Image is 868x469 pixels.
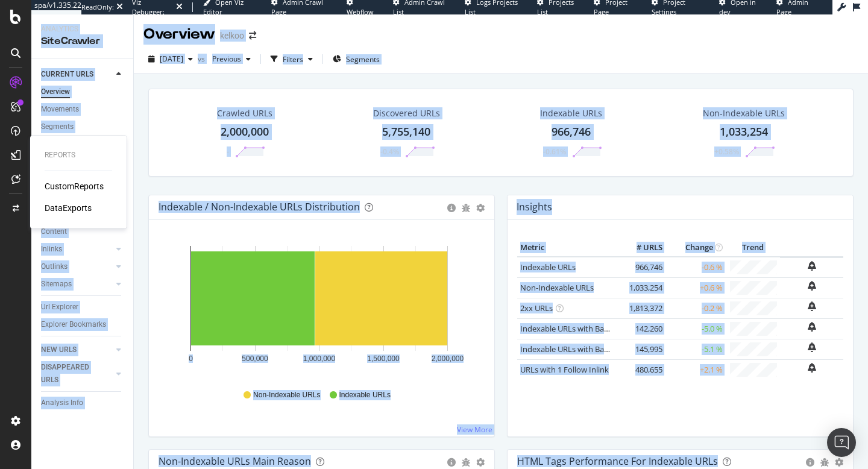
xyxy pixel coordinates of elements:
[41,24,124,34] div: Analytics
[665,239,726,257] th: Change
[835,458,843,467] div: gear
[41,278,113,291] a: Sitemaps
[447,204,456,212] div: circle-info
[207,54,241,64] span: Previous
[520,262,576,272] a: Indexable URLs
[339,390,391,400] span: Indexable URLs
[552,124,591,140] div: 966,746
[543,146,566,157] div: -0.61%
[143,24,215,45] div: Overview
[41,260,113,273] a: Outlinks
[808,261,816,271] div: bell-plus
[41,397,83,409] div: Analysis Info
[41,361,113,386] a: DISAPPEARED URLS
[617,339,665,359] td: 145,995
[41,86,70,98] div: Overview
[808,301,816,311] div: bell-plus
[189,354,193,363] text: 0
[617,298,665,318] td: 1,813,372
[462,204,470,212] div: bug
[617,257,665,278] td: 966,746
[617,318,665,339] td: 142,260
[806,458,814,467] div: circle-info
[198,54,207,64] span: vs
[249,31,256,40] div: arrow-right-arrow-left
[41,121,125,133] a: Segments
[159,239,480,379] svg: A chart.
[703,107,785,119] div: Non-Indexable URLs
[41,344,77,356] div: NEW URLS
[41,243,113,256] a: Inlinks
[207,49,256,69] button: Previous
[380,146,399,157] div: -0.4%
[41,34,124,48] div: SiteCrawler
[45,180,104,192] a: CustomReports
[665,257,726,278] td: -0.6 %
[382,124,430,140] div: 5,755,140
[517,199,552,215] h4: Insights
[447,458,456,467] div: circle-info
[41,68,93,81] div: CURRENT URLS
[41,103,79,116] div: Movements
[41,318,106,331] div: Explorer Bookmarks
[808,322,816,332] div: bell-plus
[520,344,652,354] a: Indexable URLs with Bad Description
[41,225,125,238] a: Content
[41,301,78,313] div: Url Explorer
[143,49,198,69] button: [DATE]
[347,7,374,16] span: Webflow
[540,107,602,119] div: Indexable URLs
[462,458,470,467] div: bug
[367,354,400,363] text: 1,500,000
[253,390,320,400] span: Non-Indexable URLs
[432,354,464,363] text: 2,000,000
[457,424,492,435] a: View More
[45,150,112,160] div: Reports
[227,146,229,157] div: -
[617,239,665,257] th: # URLS
[617,277,665,298] td: 1,033,254
[520,282,594,293] a: Non-Indexable URLs
[41,278,72,291] div: Sitemaps
[160,54,183,64] span: 2025 Aug. 6th
[41,361,102,386] div: DISAPPEARED URLS
[476,204,485,212] div: gear
[41,86,125,98] a: Overview
[41,121,74,133] div: Segments
[665,277,726,298] td: +0.6 %
[720,124,768,140] div: 1,033,254
[303,354,336,363] text: 1,000,000
[726,239,780,257] th: Trend
[808,281,816,291] div: bell-plus
[41,243,62,256] div: Inlinks
[159,201,360,213] div: Indexable / Non-Indexable URLs Distribution
[520,303,553,313] a: 2xx URLs
[665,298,726,318] td: -0.2 %
[283,54,303,65] div: Filters
[517,455,718,467] div: HTML Tags Performance for Indexable URLs
[820,458,829,467] div: bug
[41,344,113,356] a: NEW URLS
[41,301,125,313] a: Url Explorer
[665,339,726,359] td: -5.1 %
[808,363,816,373] div: bell-plus
[520,323,621,334] a: Indexable URLs with Bad H1
[41,318,125,331] a: Explorer Bookmarks
[41,260,68,273] div: Outlinks
[221,124,269,140] div: 2,000,000
[41,225,67,238] div: Content
[220,30,244,42] div: kelkoo
[159,455,311,467] div: Non-Indexable URLs Main Reason
[81,2,114,12] div: ReadOnly:
[217,107,272,119] div: Crawled URLs
[328,49,385,69] button: Segments
[665,318,726,339] td: -5.0 %
[41,103,125,116] a: Movements
[714,146,739,157] div: +0.58%
[45,202,92,214] a: DataExports
[517,239,617,257] th: Metric
[827,428,856,457] div: Open Intercom Messenger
